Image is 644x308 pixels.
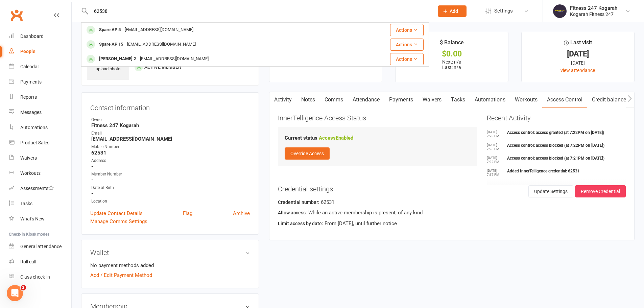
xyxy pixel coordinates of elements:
[20,259,36,264] div: Roll call
[285,147,330,160] button: Override Access
[278,185,626,193] h3: Credential settings
[97,40,125,49] div: Spare AP 15
[528,59,628,67] div: [DATE]
[91,158,250,164] div: Address
[9,269,71,285] a: Class kiosk mode
[487,169,626,178] li: Added InnerTelligence credential: 62531
[575,185,626,197] button: Remove Credential
[285,135,317,141] strong: Current status
[20,125,48,130] div: Automations
[269,92,296,108] a: Activity
[20,244,62,249] div: General attendance
[9,166,71,181] a: Workouts
[446,92,470,108] a: Tasks
[91,185,250,191] div: Date of Birth
[9,120,71,135] a: Automations
[553,4,567,18] img: thumb_image1749097489.png
[9,196,71,211] a: Tasks
[20,110,42,115] div: Messages
[91,150,250,156] strong: 62531
[20,170,41,176] div: Workouts
[494,3,513,19] span: Settings
[487,143,504,151] time: [DATE] 7:23 PM
[91,171,250,177] div: Member Number
[487,130,626,140] li: Access control: access granted (at 7:22PM on [DATE])
[20,33,44,39] div: Dashboard
[97,25,123,35] div: Spare AP 5
[125,40,198,49] div: [EMAIL_ADDRESS][DOMAIN_NAME]
[20,49,35,54] div: People
[90,209,143,217] a: Update Contact Details
[9,254,71,269] a: Roll call
[450,8,458,14] span: Add
[20,155,37,161] div: Waivers
[91,130,250,137] div: Email
[487,156,504,164] time: [DATE] 7:22 PM
[144,64,181,70] span: Active member
[9,105,71,120] a: Messages
[20,201,32,206] div: Tasks
[487,114,626,122] h3: Recent Activity
[20,186,54,191] div: Assessments
[570,11,617,17] div: Kogarah Fitness 247
[20,274,50,280] div: Class check-in
[7,285,23,301] iframe: Intercom live chat
[9,181,71,196] a: Assessments
[278,219,626,230] div: From [DATE], until further notice
[278,220,323,227] label: Limit access by date:
[564,38,592,50] div: Last visit
[89,6,429,16] input: Search...
[138,54,211,64] div: [EMAIL_ADDRESS][DOMAIN_NAME]
[9,44,71,59] a: People
[9,211,71,227] a: What's New
[402,50,502,57] div: $0.00
[278,209,307,216] label: Allow access:
[91,136,250,142] strong: [EMAIL_ADDRESS][DOMAIN_NAME]
[9,29,71,44] a: Dashboard
[90,217,147,226] a: Manage Comms Settings
[91,117,250,123] div: Owner
[560,68,595,73] a: view attendance
[20,64,39,69] div: Calendar
[390,24,424,36] button: Actions
[278,198,319,206] label: Credential number:
[91,177,250,183] strong: -
[9,90,71,105] a: Reports
[384,92,418,108] a: Payments
[183,209,192,217] a: Flag
[20,216,45,221] div: What's New
[90,101,250,112] h3: Contact information
[9,59,71,74] a: Calendar
[348,92,384,108] a: Attendance
[278,209,626,219] div: While an active membership is present, of any kind
[91,198,250,205] div: Location
[20,94,37,100] div: Reports
[91,163,250,169] strong: -
[487,143,626,152] li: Access control: access blocked (at 7:22PM on [DATE])
[402,59,502,70] p: Next: n/a Last: n/a
[528,185,573,197] button: Update Settings
[9,74,71,90] a: Payments
[587,92,631,108] a: Credit balance
[9,135,71,150] a: Product Sales
[20,140,49,145] div: Product Sales
[320,92,348,108] a: Comms
[487,130,504,138] time: [DATE] 7:23 PM
[9,239,71,254] a: General attendance kiosk mode
[296,92,320,108] a: Notes
[278,114,477,122] h3: InnerTelligence Access Status
[91,122,250,128] strong: Fitness 247 Kogarah
[9,150,71,166] a: Waivers
[390,39,424,51] button: Actions
[418,92,446,108] a: Waivers
[90,249,250,256] h3: Wallet
[390,53,424,65] button: Actions
[97,54,138,64] div: [PERSON_NAME] 2
[91,144,250,150] div: Mobile Number
[438,5,467,17] button: Add
[8,7,25,24] a: Clubworx
[21,285,26,290] span: 2
[90,271,152,279] a: Add / Edit Payment Method
[91,190,250,196] strong: -
[233,209,250,217] a: Archive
